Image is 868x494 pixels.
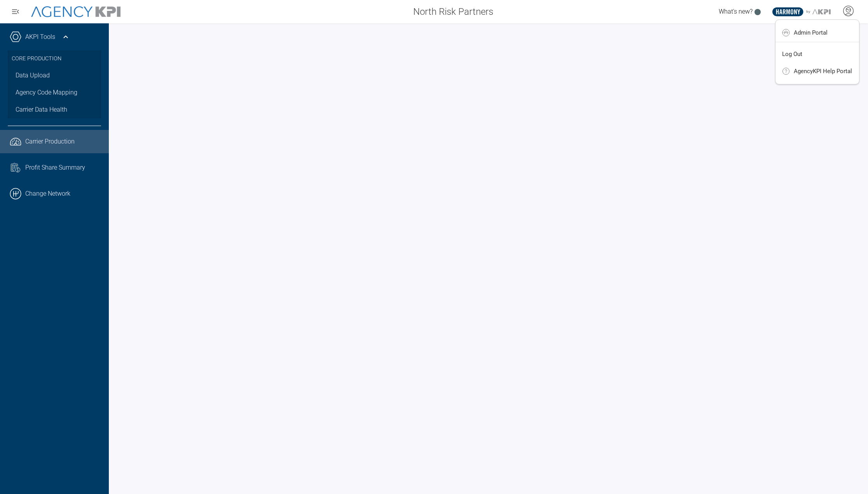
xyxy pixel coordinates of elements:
a: AKPI Tools [25,32,55,42]
img: AgencyKPI [31,6,121,18]
span: Carrier Production [25,137,75,146]
span: Log Out [782,51,802,57]
span: Admin Portal [794,30,828,36]
a: Data Upload [8,67,101,84]
a: Carrier Data Health [8,101,101,118]
span: Carrier Data Health [16,105,67,114]
span: AgencyKPI Help Portal [794,68,852,74]
h3: Core Production [12,51,97,67]
a: Agency Code Mapping [8,84,101,101]
span: What's new? [719,8,753,15]
span: North Risk Partners [413,5,493,19]
span: Profit Share Summary [25,163,85,172]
